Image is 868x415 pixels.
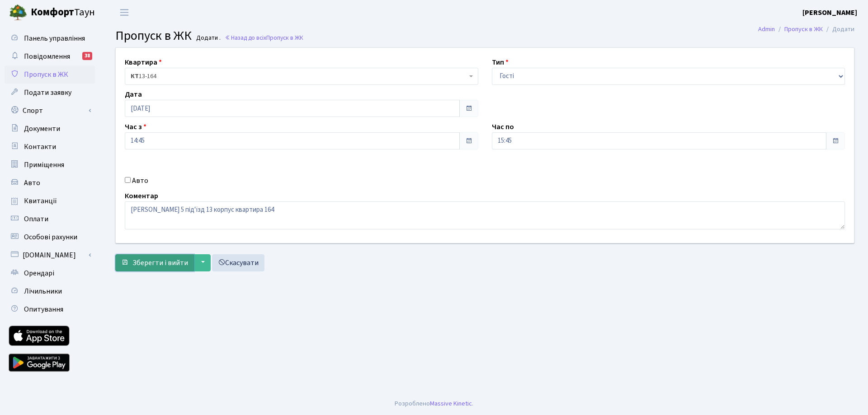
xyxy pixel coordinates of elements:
[266,33,303,42] span: Пропуск в ЖК
[5,65,95,84] a: Пропуск в ЖК
[5,210,95,228] a: Оплати
[784,24,823,34] a: Пропуск в ЖК
[24,196,57,206] span: Квитанції
[758,24,775,34] a: Admin
[24,124,60,134] span: Документи
[5,156,95,174] a: Приміщення
[5,264,95,282] a: Орендарі
[5,246,95,264] a: [DOMAIN_NAME]
[131,72,139,81] b: КТ
[9,4,27,22] img: logo.png
[492,57,509,68] label: Тип
[31,5,95,20] span: Таун
[492,121,514,132] label: Час по
[5,192,95,210] a: Квитанції
[125,89,142,100] label: Дата
[823,24,854,34] li: Додати
[5,282,95,300] a: Лічильники
[5,84,95,102] a: Подати заявку
[24,304,63,314] span: Опитування
[82,52,92,60] div: 38
[745,20,868,39] nav: breadcrumb
[24,88,71,98] span: Подати заявку
[225,33,303,42] a: Назад до всіхПропуск в ЖК
[24,33,85,43] span: Панель управління
[5,138,95,156] a: Контакти
[5,120,95,138] a: Документи
[5,174,95,192] a: Авто
[24,268,54,278] span: Орендарі
[125,121,146,132] label: Час з
[24,160,64,170] span: Приміщення
[132,258,188,268] span: Зберегти і вийти
[125,191,158,201] label: Коментар
[24,214,48,224] span: Оплати
[802,7,857,18] a: [PERSON_NAME]
[395,399,473,409] div: Розроблено .
[5,300,95,318] a: Опитування
[115,27,192,45] span: Пропуск в ЖК
[24,51,70,61] span: Повідомлення
[24,178,40,188] span: Авто
[24,232,77,242] span: Особові рахунки
[430,399,472,408] a: Massive Kinetic
[115,254,194,271] button: Зберегти і вийти
[24,70,68,79] span: Пропуск в ЖК
[194,34,221,42] small: Додати .
[125,57,162,68] label: Квартира
[24,142,56,152] span: Контакти
[24,286,62,296] span: Лічильники
[5,102,95,120] a: Спорт
[31,5,74,19] b: Комфорт
[5,29,95,47] a: Панель управління
[131,72,467,81] span: <b>КТ</b>&nbsp;&nbsp;&nbsp;&nbsp;13-164
[125,68,478,85] span: <b>КТ</b>&nbsp;&nbsp;&nbsp;&nbsp;13-164
[5,47,95,65] a: Повідомлення38
[5,228,95,246] a: Особові рахунки
[212,254,264,271] a: Скасувати
[802,8,857,18] b: [PERSON_NAME]
[113,5,136,20] button: Переключити навігацію
[132,175,148,186] label: Авто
